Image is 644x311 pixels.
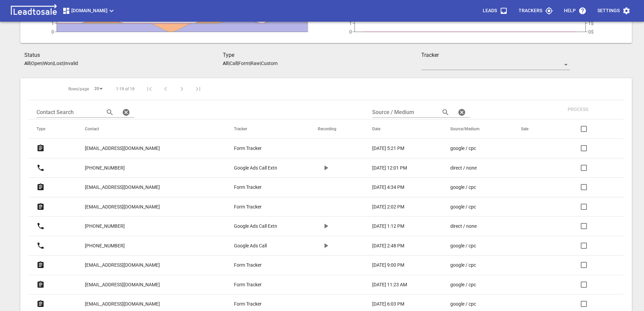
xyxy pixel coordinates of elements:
[261,61,278,66] p: Custom
[450,203,494,210] a: google / cpc
[234,262,291,269] a: Form Tracker
[24,61,30,66] aside: All
[483,7,497,14] p: Leads
[249,61,251,66] span: |
[85,199,160,215] a: [EMAIL_ADDRESS][DOMAIN_NAME]
[85,301,160,308] p: [EMAIL_ADDRESS][DOMAIN_NAME]
[59,4,118,18] button: [DOMAIN_NAME]
[364,119,442,139] th: Date
[223,61,229,66] aside: All
[372,184,423,191] a: [DATE] 4:34 PM
[442,119,513,139] th: Source/Medium
[450,281,476,288] p: google / cpc
[234,242,267,249] p: Google Ads Call
[37,300,45,308] svg: Form
[421,51,570,59] h3: Tracker
[234,203,291,210] a: Form Tracker
[372,223,404,230] p: [DATE] 1:12 PM
[234,223,277,230] p: Google Ads Call Extn
[85,160,125,176] a: [PHONE_NUMBER]
[85,179,160,196] a: [EMAIL_ADDRESS][DOMAIN_NAME]
[349,21,352,26] tspan: 1
[63,61,64,66] span: |
[234,164,277,172] p: Google Ads Call Extn
[51,21,54,26] tspan: 1
[24,51,223,59] h3: Status
[372,281,423,288] a: [DATE] 11:23 AM
[349,29,352,35] tspan: 0
[450,223,477,230] p: direct / none
[37,222,45,230] svg: Call
[588,29,594,35] tspan: 0$
[450,301,476,308] p: google / cpc
[37,261,45,269] svg: Form
[37,183,45,191] svg: Form
[372,203,404,210] p: [DATE] 2:02 PM
[234,145,291,152] a: Form Tracker
[37,242,45,250] svg: Call
[37,203,45,211] svg: Form
[372,242,404,249] p: [DATE] 2:48 PM
[229,61,230,66] span: |
[234,164,291,172] a: Google Ads Call Extn
[37,281,45,289] svg: Form
[85,140,160,157] a: [EMAIL_ADDRESS][DOMAIN_NAME]
[37,144,45,152] svg: Form
[62,7,116,15] span: [DOMAIN_NAME]
[237,61,238,66] span: |
[68,86,89,92] span: Rows/page
[372,203,423,210] a: [DATE] 2:02 PM
[372,242,423,249] a: [DATE] 2:48 PM
[450,281,494,288] a: google / cpc
[85,257,160,273] a: [EMAIL_ADDRESS][DOMAIN_NAME]
[234,242,291,249] a: Google Ads Call
[85,262,160,269] p: [EMAIL_ADDRESS][DOMAIN_NAME]
[238,61,249,66] p: Form
[54,61,63,66] p: Lost
[85,281,160,288] p: [EMAIL_ADDRESS][DOMAIN_NAME]
[30,61,31,66] span: |
[450,223,494,230] a: direct / none
[450,301,494,308] a: google / cpc
[372,164,407,172] p: [DATE] 12:01 PM
[450,164,494,172] a: direct / none
[450,262,494,269] a: google / cpc
[116,86,135,92] span: 1-19 of 19
[85,184,160,191] p: [EMAIL_ADDRESS][DOMAIN_NAME]
[372,145,423,152] a: [DATE] 5:21 PM
[234,145,262,152] p: Form Tracker
[372,262,423,269] a: [DATE] 9:00 PM
[234,301,262,308] p: Form Tracker
[85,276,160,293] a: [EMAIL_ADDRESS][DOMAIN_NAME]
[85,145,160,152] p: [EMAIL_ADDRESS][DOMAIN_NAME]
[450,164,477,172] p: direct / none
[85,164,125,172] p: [PHONE_NUMBER]
[92,84,105,93] div: 20
[450,242,494,249] a: google / cpc
[230,61,237,66] p: Call
[450,203,476,210] p: google / cpc
[85,218,125,235] a: [PHONE_NUMBER]
[372,281,407,288] p: [DATE] 11:23 AM
[513,119,554,139] th: Sale
[28,119,77,139] th: Type
[53,61,54,66] span: |
[42,61,43,66] span: |
[37,164,45,172] svg: Call
[226,119,310,139] th: Tracker
[234,301,291,308] a: Form Tracker
[234,262,262,269] p: Form Tracker
[43,61,53,66] p: Won
[234,184,262,191] p: Form Tracker
[8,4,59,18] img: logo
[597,7,620,14] p: Settings
[85,203,160,210] p: [EMAIL_ADDRESS][DOMAIN_NAME]
[234,184,291,191] a: Form Tracker
[51,29,54,35] tspan: 0
[85,223,125,230] p: [PHONE_NUMBER]
[450,145,494,152] a: google / cpc
[251,61,260,66] p: Raw
[223,51,421,59] h3: Type
[450,262,476,269] p: google / cpc
[234,223,291,230] a: Google Ads Call Extn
